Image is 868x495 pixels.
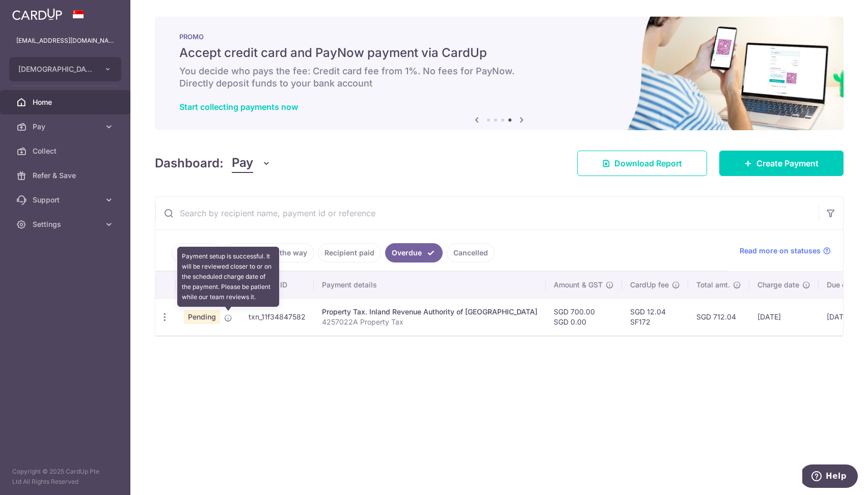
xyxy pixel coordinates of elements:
a: Cancelled [447,243,495,263]
span: Pending [184,310,220,324]
a: Create Payment [719,151,844,176]
td: SGD 712.04 [688,298,749,335]
img: paynow Banner [155,16,844,130]
div: Property Tax. Inland Revenue Authority of [GEOGRAPHIC_DATA] [322,307,537,317]
p: PROMO [179,33,819,41]
h6: You decide who pays the fee: Credit card fee from 1%. No fees for PayNow. Directly deposit funds ... [179,65,819,90]
span: Due date [827,280,857,290]
span: Settings [33,219,100,229]
span: Charge date [757,280,799,290]
span: Home [33,97,100,107]
td: SGD 12.04 SF172 [622,298,688,335]
span: Amount & GST [554,280,603,290]
span: [DEMOGRAPHIC_DATA] 419 PTE. LTD. [18,64,94,74]
span: Pay [33,122,100,132]
h4: Dashboard: [155,154,224,172]
div: Payment setup is successful. It will be reviewed closer to or on the scheduled charge date of the... [177,247,279,307]
a: Read more on statuses [740,246,831,256]
button: Pay [232,154,271,173]
span: Support [33,195,100,205]
p: [EMAIL_ADDRESS][DOMAIN_NAME] [16,36,114,46]
input: Search by recipient name, payment id or reference [155,197,819,229]
a: Upcoming [172,243,221,263]
span: Collect [33,146,100,156]
td: txn_11f34847582 [240,298,314,335]
a: Recipient paid [318,243,381,263]
td: SGD 700.00 SGD 0.00 [546,298,622,335]
a: Overdue [385,243,443,263]
h5: Accept credit card and PayNow payment via CardUp [179,45,819,61]
img: CardUp [12,8,62,20]
a: Download Report [577,151,707,176]
iframe: Opens a widget where you can find more information [802,464,858,490]
span: Pay [232,154,253,173]
span: CardUp fee [630,280,669,290]
p: 4257022A Property Tax [322,317,537,327]
th: Payment details [314,272,546,298]
span: Create Payment [756,157,819,169]
button: [DEMOGRAPHIC_DATA] 419 PTE. LTD. [9,57,121,81]
a: Start collecting payments now [179,102,298,112]
td: [DATE] [749,298,819,335]
span: Download Report [614,157,682,169]
span: Total amt. [696,280,730,290]
span: Refer & Save [33,170,100,181]
span: Read more on statuses [740,246,821,256]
